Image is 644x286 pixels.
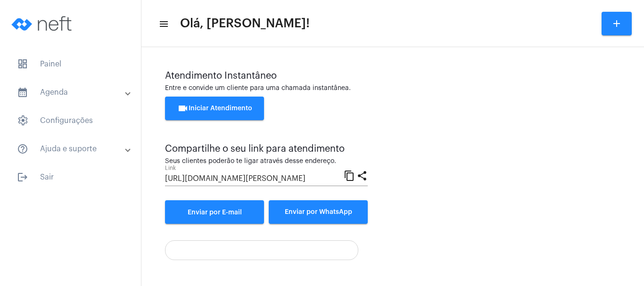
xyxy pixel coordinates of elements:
span: Painel [9,53,132,75]
a: Enviar por E-mail [165,200,264,224]
mat-icon: share [356,170,368,181]
mat-panel-title: Ajuda e suporte [17,143,126,155]
div: Entre e convide um cliente para uma chamada instantânea. [165,85,620,92]
mat-icon: content_copy [344,170,355,181]
span: Olá, [PERSON_NAME]! [180,16,310,31]
div: Compartilhe o seu link para atendimento [165,144,368,154]
mat-expansion-panel-header: sidenav iconAgenda [6,81,141,104]
mat-icon: add [611,18,622,29]
mat-expansion-panel-header: sidenav iconAjuda e suporte [6,138,141,160]
mat-panel-title: Agenda [17,87,126,98]
button: Iniciar Atendimento [165,97,264,120]
mat-icon: videocam [177,103,189,114]
div: Seus clientes poderão te ligar através desse endereço. [165,158,368,165]
span: Sair [9,166,132,188]
mat-icon: sidenav icon [158,18,168,30]
span: Enviar por E-mail [188,209,242,216]
span: Configurações [9,109,132,132]
img: logo-neft-novo-2.png [8,5,78,42]
div: Atendimento Instantâneo [165,71,620,81]
button: Enviar por WhatsApp [269,200,368,224]
span: Iniciar Atendimento [177,105,252,112]
span: Enviar por WhatsApp [285,209,352,215]
span: sidenav icon [17,115,28,126]
mat-icon: sidenav icon [17,172,28,183]
span: sidenav icon [17,58,28,70]
mat-icon: sidenav icon [17,87,28,98]
mat-icon: sidenav icon [17,143,28,155]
